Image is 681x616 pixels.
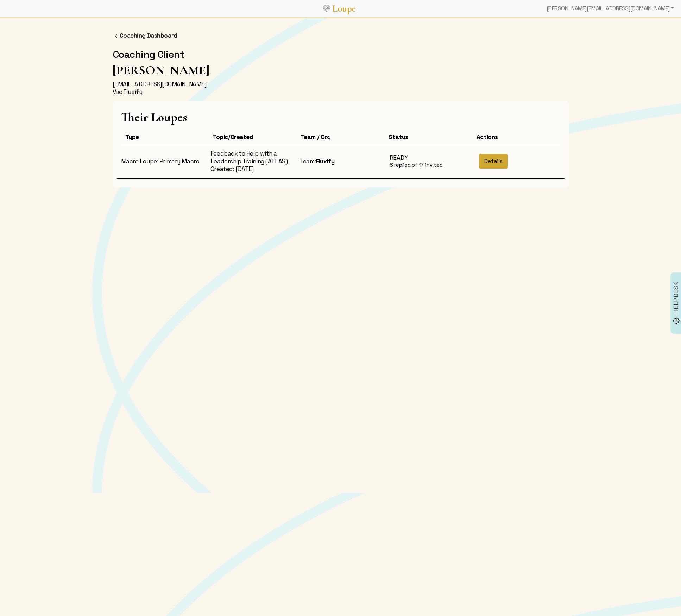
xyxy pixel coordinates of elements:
div: Topic/Created [209,133,297,141]
div: Team: [296,157,385,165]
button: Details [479,154,508,169]
p: [EMAIL_ADDRESS][DOMAIN_NAME] Via: Fluxify [108,80,573,96]
div: READY [390,154,471,162]
h2: Coaching Client [108,48,573,60]
img: brightness_alert_FILL0_wght500_GRAD0_ops.svg [673,317,680,325]
div: Team / Org [297,133,385,141]
div: [PERSON_NAME][EMAIL_ADDRESS][DOMAIN_NAME] [544,1,677,15]
div: Actions [472,133,560,141]
div: 8 replied of 17 invited [390,162,471,169]
img: FFFF [113,33,120,40]
img: Loupe Logo [323,5,330,12]
h1: Their Loupes [121,110,560,124]
div: Macro Loupe: Primary Macro [117,157,206,165]
div: Status [384,133,472,141]
a: Loupe [330,2,358,15]
div: Type [121,133,209,141]
a: Coaching Dashboard [120,32,177,39]
div: Feedback to Help with a Leadership Training (ATLAS) Created: [DATE] [206,150,296,173]
strong: Fluxify [316,157,334,165]
h1: [PERSON_NAME] [108,63,573,77]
